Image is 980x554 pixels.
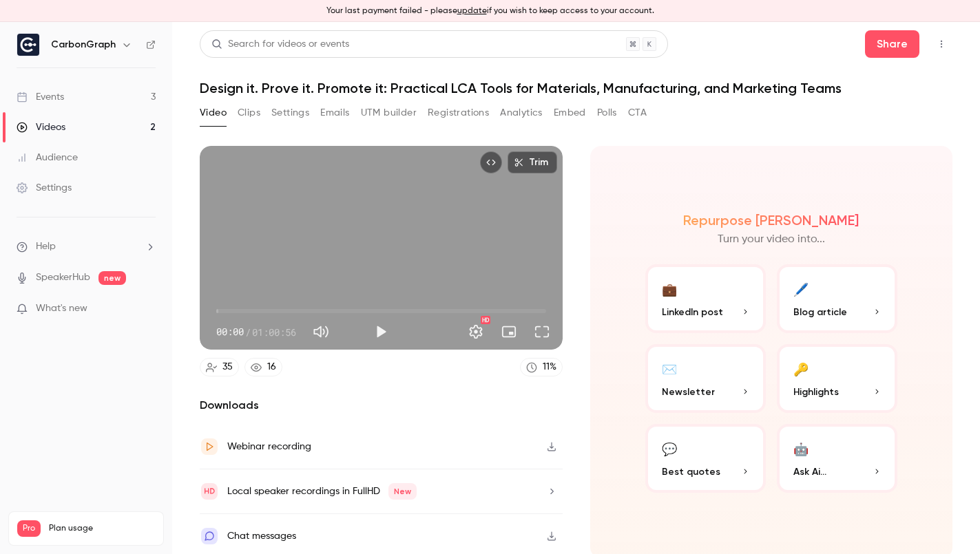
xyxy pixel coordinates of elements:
button: 🔑Highlights [777,344,897,413]
button: Emails [320,102,349,124]
h2: Downloads [200,397,563,414]
h6: CarbonGraph [51,38,116,52]
div: 11 % [543,360,556,374]
button: 💬Best quotes [645,424,766,493]
div: ✉️ [662,358,677,379]
span: new [98,271,126,285]
button: Settings [462,318,490,345]
button: Video [200,102,227,124]
button: Polls [597,102,617,124]
span: LinkedIn post [662,305,723,319]
button: UTM builder [361,102,417,124]
div: 35 [222,360,233,374]
li: help-dropdown-opener [17,239,156,254]
h2: Repurpose [PERSON_NAME] [683,212,859,228]
button: CTA [628,102,647,124]
img: CarbonGraph [17,34,39,56]
button: Registrations [428,102,489,124]
div: Events [17,90,64,104]
button: Trim [508,151,557,173]
span: Plan usage [49,523,155,534]
span: Newsletter [662,385,715,399]
span: Help [36,239,56,254]
span: Blog article [793,305,847,319]
span: What's new [36,301,87,316]
div: 🖊️ [793,278,809,299]
h1: Design it. Prove it. Promote it: Practical LCA Tools for Materials, Manufacturing, and Marketing ... [200,80,952,96]
button: Clips [238,102,260,124]
div: 💬 [662,438,677,459]
button: Mute [307,318,335,345]
button: Share [865,30,919,58]
div: Chat messages [227,528,296,544]
div: Videos [17,120,65,134]
div: Webinar recording [227,438,311,455]
iframe: Noticeable Trigger [139,303,156,315]
a: 16 [244,358,282,376]
button: Settings [271,102,309,124]
div: 00:00 [216,325,296,339]
button: Turn on miniplayer [495,318,523,345]
div: Search for videos or events [211,37,349,52]
span: Pro [17,520,41,537]
span: / [245,325,251,339]
div: 🔑 [793,358,809,379]
span: New [388,483,417,500]
span: Best quotes [662,465,720,479]
div: Settings [17,181,72,195]
button: Full screen [528,318,556,345]
div: 16 [267,360,276,374]
span: Highlights [793,385,839,399]
button: Top Bar Actions [930,33,952,55]
button: Embed [554,102,586,124]
div: Local speaker recordings in FullHD [227,483,417,500]
button: ✉️Newsletter [645,344,766,413]
button: Analytics [500,102,543,124]
a: 11% [520,358,563,376]
button: update [457,5,487,17]
span: 00:00 [216,325,244,339]
div: HD [481,316,490,324]
div: 🤖 [793,438,809,459]
div: 💼 [662,278,677,299]
a: 35 [200,358,239,376]
button: 💼LinkedIn post [645,264,766,333]
button: 🖊️Blog article [777,264,897,333]
p: Your last payment failed - please if you wish to keep access to your account. [326,5,654,17]
button: Embed video [480,151,502,173]
span: Ask Ai... [793,465,826,479]
p: Turn your video into... [718,231,825,248]
button: Play [367,318,395,345]
span: 01:00:56 [252,325,296,339]
button: 🤖Ask Ai... [777,424,897,493]
div: Audience [17,151,78,164]
a: SpeakerHub [36,270,90,285]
